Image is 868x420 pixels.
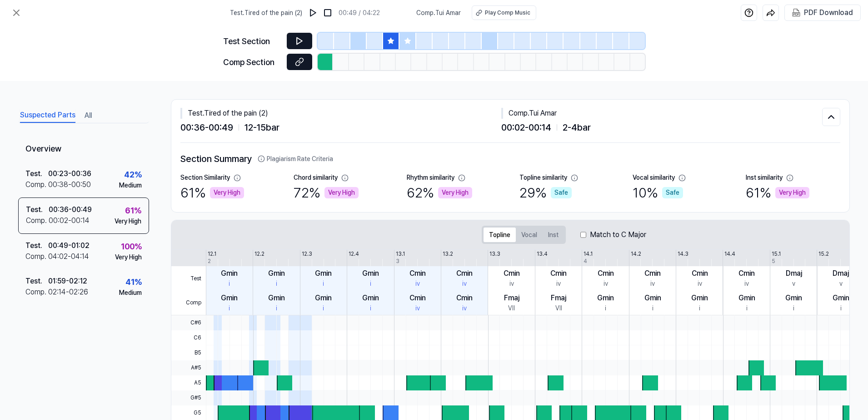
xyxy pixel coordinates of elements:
div: VII [555,304,562,313]
div: Cmin [644,268,661,279]
div: Comp . [25,179,48,190]
div: Inst similarity [746,173,783,182]
div: i [840,304,842,313]
div: Gmin [362,268,379,279]
div: iv [604,279,608,288]
div: 12.2 [254,250,264,258]
div: Cmin [550,268,567,279]
div: i [323,279,324,288]
div: i [370,279,371,288]
div: Safe [662,187,683,198]
div: 14.4 [724,250,735,258]
div: 61 % [125,204,141,217]
div: Safe [551,187,572,198]
div: i [323,304,324,313]
div: 4 [584,257,587,265]
div: Test . [25,240,48,251]
span: A5 [171,375,206,390]
span: C6 [171,330,206,345]
div: Cmin [692,268,708,279]
div: i [276,279,277,288]
div: 100 % [121,240,142,253]
div: Dmaj [833,268,849,279]
div: Chord similarity [294,173,338,182]
div: Gmin [597,293,614,304]
a: Play Comp Music [472,5,536,20]
div: 14.3 [678,250,688,258]
div: Rhythm similarity [407,173,454,182]
div: iv [556,279,561,288]
div: 12.3 [302,250,312,258]
div: i [746,304,748,313]
div: Cmin [456,293,473,304]
div: 01:59 - 02:12 [48,276,87,287]
div: 2 [208,257,211,265]
div: Gmin [221,293,238,304]
button: Inst [543,228,564,242]
div: Gmin [785,293,802,304]
span: Test [171,266,206,291]
div: 61 % [180,182,244,203]
div: Dmaj [786,268,802,279]
div: iv [509,279,514,288]
div: 61 % [746,182,809,203]
div: Vocal similarity [633,173,675,182]
div: PDF Download [804,7,853,19]
div: Fmaj [504,293,519,304]
div: Gmin [691,293,708,304]
div: Very High [115,217,141,226]
div: i [229,304,230,313]
div: VII [508,304,515,313]
div: i [699,304,700,313]
div: Very High [438,187,472,198]
div: Cmin [598,268,614,279]
div: Medium [119,288,142,298]
div: i [793,304,794,313]
button: Suspected Parts [20,108,75,123]
span: C#6 [171,315,206,330]
div: Comp Section [223,56,281,68]
div: 13.4 [537,250,548,258]
div: 3 [396,257,399,265]
div: 5 [772,257,775,265]
div: Gmin [362,293,379,304]
button: Plagiarism Rate Criteria [258,154,333,164]
img: play [309,8,318,17]
div: 14.2 [631,250,641,258]
div: iv [415,279,420,288]
div: Gmin [315,268,332,279]
div: 12.4 [349,250,359,258]
img: PDF Download [792,9,800,17]
div: Very High [115,253,142,262]
div: Medium [119,181,142,190]
button: Vocal [516,228,543,242]
div: i [652,304,653,313]
div: 14.1 [584,250,593,258]
span: 12 - 15 bar [244,121,279,134]
span: Comp . Tui Amar [416,8,461,18]
div: Section Similarity [180,173,230,182]
div: Gmin [268,293,285,304]
div: Test . [25,276,48,287]
button: All [85,108,92,123]
div: i [605,304,606,313]
button: Topline [484,228,516,242]
div: v [792,279,795,288]
div: iv [698,279,702,288]
div: iv [462,279,467,288]
div: 13.1 [396,250,405,258]
div: iv [744,279,749,288]
div: Gmin [315,293,332,304]
div: iv [415,304,420,313]
div: i [229,279,230,288]
div: 72 % [294,182,359,203]
div: Test . [25,168,48,179]
div: 41 % [125,276,142,288]
div: Gmin [833,293,849,304]
div: Cmin [409,293,426,304]
div: Gmin [738,293,755,304]
div: Comp . Tui Amar [501,108,822,119]
div: 00:36 - 00:49 [49,204,92,215]
div: Comp . [26,215,49,226]
div: 62 % [407,182,472,203]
